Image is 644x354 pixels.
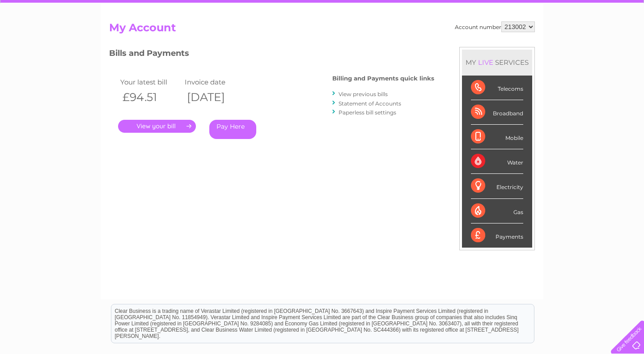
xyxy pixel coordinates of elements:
[22,23,68,51] img: logo.png
[471,223,523,248] div: Payments
[487,38,504,45] a: Water
[339,109,396,116] a: Paperless bill settings
[471,149,523,174] div: Water
[614,38,636,45] a: Log out
[339,91,388,97] a: View previous bills
[509,38,529,45] a: Energy
[585,38,606,45] a: Contact
[534,38,561,45] a: Telecoms
[339,100,401,107] a: Statement of Accounts
[182,88,247,106] th: [DATE]
[118,88,182,106] th: £94.51
[475,4,537,16] a: 0333 014 3131
[118,120,196,133] a: .
[471,100,523,125] div: Broadband
[209,120,256,139] a: Pay Here
[462,50,532,75] div: MY SERVICES
[471,76,523,100] div: Telecoms
[109,21,535,38] h2: My Account
[118,76,182,88] td: Your latest bill
[109,47,434,63] h3: Bills and Payments
[471,199,523,223] div: Gas
[111,5,534,43] div: Clear Business is a trading name of Verastar Limited (registered in [GEOGRAPHIC_DATA] No. 3667643...
[566,38,579,45] a: Blog
[182,76,247,88] td: Invoice date
[471,125,523,149] div: Mobile
[471,174,523,198] div: Electricity
[332,75,434,82] h4: Billing and Payments quick links
[476,58,495,67] div: LIVE
[455,21,535,32] div: Account number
